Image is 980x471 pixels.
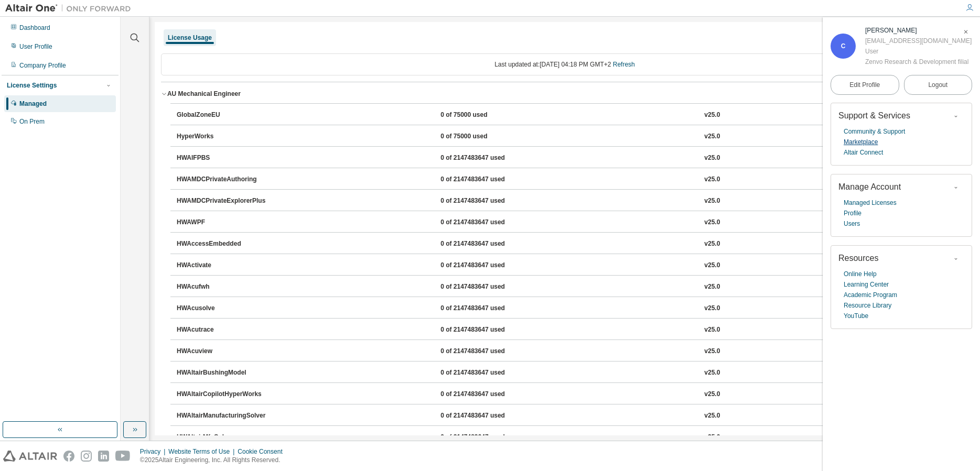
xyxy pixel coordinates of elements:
a: Community & Support [844,126,905,137]
div: Managed [19,100,47,108]
div: Claes Gammelgaard [865,25,972,36]
div: v25.0 [704,111,720,120]
div: HWAltairBushingModel [177,368,271,378]
div: v25.0 [704,239,720,249]
div: 0 of 75000 used [440,111,535,120]
div: HWAcufwh [177,282,271,292]
div: 0 of 2147483647 used [440,368,535,378]
div: HWAMDCPrivateAuthoring [177,175,271,184]
div: Cookie Consent [238,447,288,456]
div: HWAMDCPrivateExplorerPlus [177,196,271,206]
img: youtube.svg [115,451,131,462]
div: v25.0 [704,325,720,335]
img: altair_logo.svg [3,451,57,462]
a: Refresh [613,61,635,68]
a: YouTube [844,311,868,321]
a: Edit Profile [831,75,899,95]
div: 0 of 2147483647 used [440,218,535,227]
div: v25.0 [704,368,720,378]
button: HWAcusolve0 of 2147483647 usedv25.0Expire date:[DATE] [177,297,959,320]
div: HWActivate [177,261,271,270]
button: HWAltairCopilotHyperWorks0 of 2147483647 usedv25.0Expire date:[DATE] [177,383,959,406]
div: User [865,46,972,57]
div: HWAcutrace [177,325,271,335]
div: 0 of 2147483647 used [440,433,535,442]
img: linkedin.svg [98,451,109,462]
button: HWAltairBushingModel0 of 2147483647 usedv25.0Expire date:[DATE] [177,362,959,385]
div: HWAcuview [177,347,271,356]
button: GlobalZoneEU0 of 75000 usedv25.0Expire date:[DATE] [177,104,959,127]
div: 0 of 2147483647 used [440,304,535,313]
div: v25.0 [704,411,720,421]
a: Profile [844,208,861,218]
button: HWAIFPBS0 of 2147483647 usedv25.0Expire date:[DATE] [177,147,959,170]
p: © 2025 Altair Engineering, Inc. All Rights Reserved. [140,456,289,465]
div: v25.0 [704,196,720,206]
div: License Usage [168,34,212,42]
div: v25.0 [704,347,720,356]
a: Users [844,218,860,229]
button: HWAMDCPrivateExplorerPlus0 of 2147483647 usedv25.0Expire date:[DATE] [177,190,959,213]
a: Learning Center [844,279,889,290]
div: 0 of 2147483647 used [440,175,535,184]
div: HWAccessEmbedded [177,239,271,249]
button: Logout [904,75,973,95]
button: HWAcuview0 of 2147483647 usedv25.0Expire date:[DATE] [177,340,959,363]
div: GlobalZoneEU [177,111,271,120]
div: [EMAIL_ADDRESS][DOMAIN_NAME] [865,36,972,46]
button: HWActivate0 of 2147483647 usedv25.0Expire date:[DATE] [177,254,959,277]
div: User Profile [19,42,52,51]
button: HWAcutrace0 of 2147483647 usedv25.0Expire date:[DATE] [177,319,959,342]
div: 0 of 2147483647 used [440,325,535,335]
div: 0 of 2147483647 used [440,282,535,292]
a: Altair Connect [844,147,883,158]
div: 0 of 2147483647 used [440,239,535,249]
a: Marketplace [844,137,878,147]
div: Privacy [140,447,168,456]
button: HWAWPF0 of 2147483647 usedv25.0Expire date:[DATE] [177,211,959,234]
div: v25.0 [704,433,720,442]
img: Altair One [5,3,136,14]
div: AU Mechanical Engineer [167,90,241,98]
div: On Prem [19,117,45,126]
div: 0 of 2147483647 used [440,347,535,356]
div: 0 of 2147483647 used [440,390,535,399]
div: License Settings [7,81,57,90]
div: HWAltairCopilotHyperWorks [177,390,271,399]
div: Company Profile [19,61,66,70]
div: v25.0 [704,261,720,270]
a: Resource Library [844,300,891,311]
div: v25.0 [704,282,720,292]
div: 0 of 2147483647 used [440,196,535,206]
img: facebook.svg [63,451,74,462]
a: Online Help [844,269,877,279]
button: HWAltairMfgSolver0 of 2147483647 usedv25.0Expire date:[DATE] [177,426,959,449]
span: C [841,42,846,50]
div: HWAIFPBS [177,154,271,163]
div: v25.0 [704,390,720,399]
div: Zenvo Research & Development filial [865,57,972,67]
span: Edit Profile [849,81,880,89]
div: 0 of 2147483647 used [440,411,535,421]
button: HWAcufwh0 of 2147483647 usedv25.0Expire date:[DATE] [177,276,959,299]
a: Managed Licenses [844,198,897,208]
button: HyperWorks0 of 75000 usedv25.0Expire date:[DATE] [177,125,959,148]
span: Support & Services [838,111,910,120]
div: v25.0 [704,304,720,313]
div: v25.0 [704,218,720,227]
button: HWAMDCPrivateAuthoring0 of 2147483647 usedv25.0Expire date:[DATE] [177,168,959,191]
div: Website Terms of Use [168,447,238,456]
button: HWAccessEmbedded0 of 2147483647 usedv25.0Expire date:[DATE] [177,233,959,256]
span: Manage Account [838,182,901,191]
div: HWAcusolve [177,304,271,313]
div: 0 of 2147483647 used [440,154,535,163]
button: AU Mechanical EngineerLicense ID: 148244 [161,82,968,105]
span: Resources [838,254,878,262]
div: v25.0 [704,132,720,141]
span: Logout [928,80,947,90]
div: Last updated at: [DATE] 04:18 PM GMT+2 [161,53,968,75]
div: 0 of 75000 used [440,132,535,141]
a: Academic Program [844,290,897,300]
div: HWAltairManufacturingSolver [177,411,271,421]
div: HWAWPF [177,218,271,227]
